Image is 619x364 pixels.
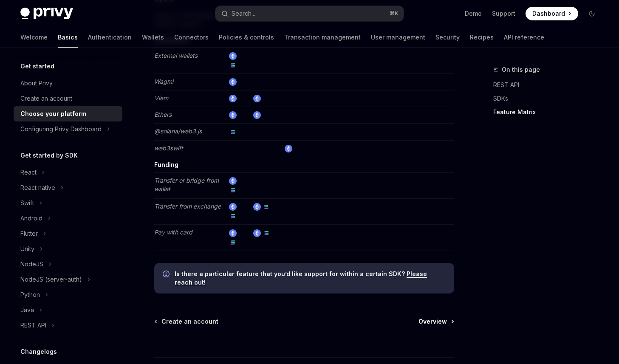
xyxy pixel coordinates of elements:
[229,78,237,86] img: ethereum.png
[20,78,53,88] div: About Privy
[175,270,405,277] strong: Is there a particular feature that you’d like support for within a certain SDK?
[20,93,72,104] div: Create an account
[88,27,132,48] a: Authentication
[20,27,48,48] a: Welcome
[14,165,122,180] button: React
[493,78,605,92] a: REST API
[14,76,122,91] a: About Privy
[14,106,122,121] a: Choose your platform
[20,198,34,208] div: Swift
[154,161,178,168] strong: Funding
[20,167,37,178] div: React
[14,121,122,137] button: Configuring Privy Dashboard
[20,183,55,193] div: React native
[14,272,122,287] button: NodeJS (server-auth)
[263,203,270,211] img: solana.png
[20,305,34,315] div: Java
[154,78,173,85] em: Wagmi
[154,94,168,102] em: Viem
[219,27,274,48] a: Policies & controls
[14,318,122,333] button: REST API
[20,274,82,285] div: NodeJS (server-auth)
[253,203,261,211] img: ethereum.png
[229,239,237,246] img: solana.png
[585,7,599,20] button: Toggle dark mode
[163,271,171,279] svg: Info
[229,95,237,102] img: ethereum.png
[492,9,515,18] a: Support
[285,145,292,152] img: ethereum.png
[14,302,122,318] button: Java
[20,150,78,161] h5: Get started by SDK
[142,27,164,48] a: Wallets
[20,347,57,357] h5: Changelogs
[20,229,38,239] div: Flutter
[229,212,237,220] img: solana.png
[174,27,209,48] a: Connectors
[284,27,361,48] a: Transaction management
[229,177,237,185] img: ethereum.png
[161,317,218,326] span: Create an account
[470,27,494,48] a: Recipes
[504,27,544,48] a: API reference
[229,128,237,136] img: solana.png
[229,111,237,119] img: ethereum.png
[14,287,122,302] button: Python
[493,105,605,119] a: Feature Matrix
[14,257,122,272] button: NodeJS
[229,186,237,194] img: solana.png
[154,144,183,152] em: web3swift
[20,213,42,223] div: Android
[263,229,270,237] img: solana.png
[229,229,237,237] img: ethereum.png
[493,92,605,105] a: SDKs
[20,109,86,119] div: Choose your platform
[532,9,565,18] span: Dashboard
[154,177,219,192] em: Transfer or bridge from wallet
[154,52,198,59] em: External wallets
[371,27,425,48] a: User management
[14,180,122,195] button: React native
[175,270,427,286] a: Please reach out!
[526,7,578,20] a: Dashboard
[20,244,34,254] div: Unity
[232,8,255,19] div: Search...
[253,229,261,237] img: ethereum.png
[154,203,221,210] em: Transfer from exchange
[14,241,122,257] button: Unity
[14,226,122,241] button: Flutter
[229,52,237,60] img: ethereum.png
[502,65,540,75] span: On this page
[14,195,122,211] button: Swift
[155,317,218,326] a: Create an account
[229,62,237,69] img: solana.png
[418,317,447,326] span: Overview
[154,111,172,118] em: Ethers
[418,317,453,326] a: Overview
[20,290,40,300] div: Python
[390,10,399,17] span: ⌘ K
[253,95,261,102] img: ethereum.png
[14,91,122,106] a: Create an account
[154,229,192,236] em: Pay with card
[20,320,46,330] div: REST API
[253,111,261,119] img: ethereum.png
[215,6,404,21] button: Search...⌘K
[154,127,202,135] em: @solana/web3.js
[14,211,122,226] button: Android
[465,9,482,18] a: Demo
[20,8,73,20] img: dark logo
[20,124,102,134] div: Configuring Privy Dashboard
[20,259,43,269] div: NodeJS
[20,61,54,71] h5: Get started
[58,27,78,48] a: Basics
[229,203,237,211] img: ethereum.png
[435,27,460,48] a: Security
